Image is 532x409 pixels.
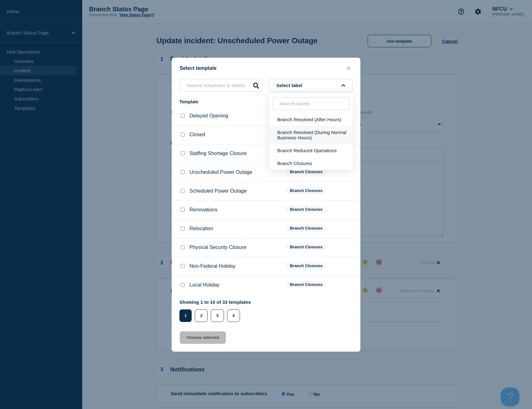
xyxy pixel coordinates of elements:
[286,187,327,194] span: Branch Closures
[181,132,185,137] input: Closed checkbox
[189,282,220,288] p: Local Holiday
[286,281,327,288] span: Branch Closures
[189,113,228,119] p: Delayed Opening
[272,97,349,110] input: Search labels
[181,208,185,212] input: Renovations checkbox
[189,188,247,194] p: Scheduled Power Outage
[269,113,353,126] button: Branch Resolved (After Hours)
[181,170,185,174] input: Unscheduled Power Outage checkbox
[269,157,353,170] button: Branch Closures
[181,114,185,118] input: Delayed Opening checkbox
[286,243,327,251] span: Branch Closures
[345,65,352,71] button: close button
[195,309,208,322] button: 2
[181,283,185,287] input: Local Holiday checkbox
[189,226,213,231] p: Relocation
[189,207,217,213] p: Renovations
[189,245,246,250] p: Physical Security Closure
[276,83,305,88] span: Select label
[269,79,353,92] button: Select label
[181,189,185,193] input: Scheduled Power Outage checkbox
[286,206,327,213] span: Branch Closures
[227,309,240,322] button: 4
[180,331,226,344] button: Choose selected
[189,151,247,156] p: Staffing Shortage Closure
[179,79,263,92] input: Search templates & labels
[286,168,327,175] span: Branch Closures
[269,144,353,157] button: Branch Reduced Operations
[189,132,205,137] p: Closed
[286,225,327,232] span: Branch Closures
[172,65,360,71] div: Select template
[211,309,224,322] button: 3
[179,309,192,322] button: 1
[189,169,252,175] p: Unscheduled Power Outage
[181,226,185,230] input: Relocation checkbox
[181,151,185,155] input: Staffing Shortage Closure checkbox
[189,263,236,269] p: Non-Federal Holiday
[269,126,353,144] button: Branch Resolved (During Normal Business Hours)
[179,299,251,305] p: Showing 1 to 10 of 33 templates
[181,245,185,249] input: Physical Security Closure checkbox
[179,99,279,104] div: Template
[286,262,327,269] span: Branch Closures
[181,264,185,268] input: Non-Federal Holiday checkbox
